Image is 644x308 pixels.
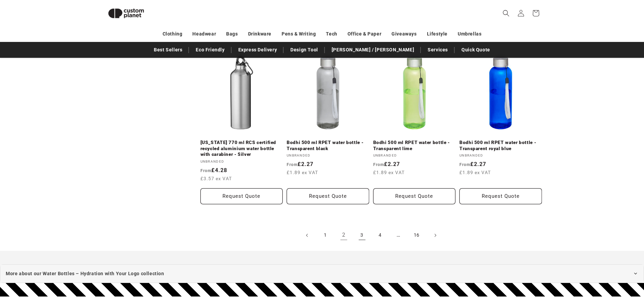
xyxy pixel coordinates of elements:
a: Clothing [163,28,183,40]
a: Bodhi 500 ml RPET water bottle - Transparent black [287,140,369,151]
a: Eco Friendly [192,44,228,56]
button: Request Quote [459,188,542,204]
span: … [391,228,406,243]
a: Quick Quote [458,44,494,56]
a: Office & Paper [348,28,381,40]
a: Page 3 [355,228,369,243]
a: Design Tool [287,44,321,56]
a: Previous page [300,228,315,243]
a: Giveaways [391,28,416,40]
a: Next page [428,228,443,243]
a: Drinkware [248,28,271,40]
a: Lifestyle [427,28,448,40]
a: Best Sellers [150,44,186,56]
a: Page 4 [373,228,388,243]
img: Custom Planet [102,3,150,24]
a: Tech [326,28,337,40]
button: Request Quote [373,188,456,204]
a: Headwear [192,28,216,40]
a: Umbrellas [458,28,481,40]
a: Bodhi 500 ml RPET water bottle - Transparent royal blue [459,140,542,151]
span: More about our Water Bottles – Hydration with Your Logo collection [6,269,164,278]
iframe: Chat Widget [531,235,644,308]
a: Page 1 [318,228,333,243]
a: Express Delivery [235,44,281,56]
a: [US_STATE] 770 ml RCS certified recycled aluminium water bottle with carabiner - Silver [200,140,283,158]
a: Bodhi 500 ml RPET water bottle - Transparent lime [373,140,456,151]
button: Request Quote [200,188,283,204]
a: Services [424,44,451,56]
a: Page 16 [409,228,424,243]
a: Page 2 [336,228,351,243]
summary: Search [499,6,514,21]
a: Pens & Writing [282,28,316,40]
a: Bags [226,28,238,40]
a: [PERSON_NAME] / [PERSON_NAME] [328,44,418,56]
nav: Pagination [200,228,542,243]
button: Request Quote [287,188,369,204]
